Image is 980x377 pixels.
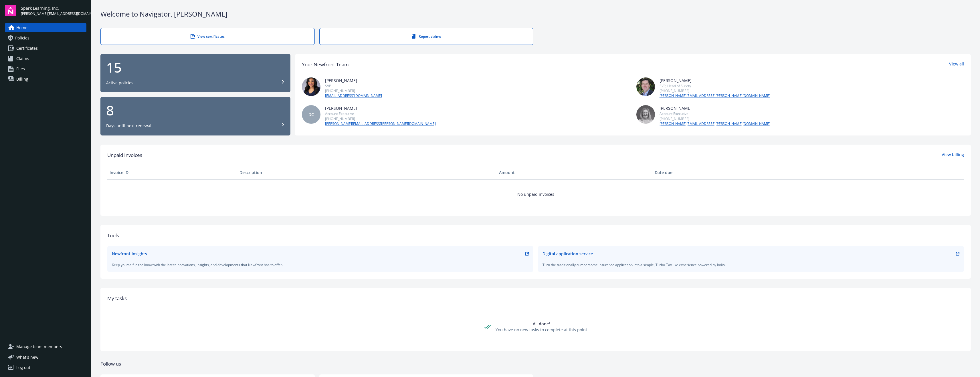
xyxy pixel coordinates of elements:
a: Certificates [5,44,86,53]
span: DC [308,111,314,117]
a: Claims [5,54,86,63]
th: Amount [497,166,652,179]
div: Days until next renewal [106,123,151,129]
div: Log out [16,363,30,372]
a: Billing [5,75,86,84]
div: Keep yourself in the know with the latest innovations, insights, and developments that Newfront h... [112,262,529,267]
div: [PERSON_NAME] [325,77,382,83]
div: Report claims [331,34,522,39]
div: Active policies [106,80,133,86]
div: Turn the traditionally cumbersome insurance application into a simple, Turbo-Tax like experience ... [543,262,959,267]
div: 8 [106,103,285,117]
div: SVP [325,83,382,88]
div: [PHONE_NUMBER] [325,88,382,93]
div: Follow us [100,360,971,368]
th: Description [237,166,497,179]
a: Report claims [319,28,534,45]
div: [PERSON_NAME] [325,105,436,111]
th: Invoice ID [107,166,237,179]
div: Account Executive [325,111,436,116]
td: No unpaid invoices [107,179,964,209]
span: Policies [15,33,29,43]
span: Manage team members [16,342,62,351]
div: Digital application service [543,251,593,257]
a: [EMAIL_ADDRESS][DOMAIN_NAME] [325,93,382,98]
span: Home [16,23,27,32]
div: SVP, Head of Surety [660,83,770,88]
div: [PHONE_NUMBER] [325,116,436,121]
div: [PERSON_NAME] [660,105,770,111]
div: [PERSON_NAME] [660,77,770,83]
div: Welcome to Navigator , [PERSON_NAME] [100,9,971,19]
span: Spark Learning, Inc. [21,5,86,11]
div: Newfront Insights [112,251,147,257]
th: Date due [652,166,782,179]
div: [PHONE_NUMBER] [660,116,770,121]
span: [PERSON_NAME][EMAIL_ADDRESS][DOMAIN_NAME] [21,11,86,16]
img: navigator-logo.svg [5,5,16,16]
img: photo [302,77,320,96]
a: View certificates [100,28,315,45]
a: [PERSON_NAME][EMAIL_ADDRESS][PERSON_NAME][DOMAIN_NAME] [325,121,436,126]
button: 15Active policies [100,54,290,93]
a: [PERSON_NAME][EMAIL_ADDRESS][PERSON_NAME][DOMAIN_NAME] [660,121,770,126]
div: All done! [496,321,587,327]
span: Files [16,64,25,73]
button: 8Days until next renewal [100,97,290,135]
a: View all [949,61,964,68]
div: [PHONE_NUMBER] [660,88,770,93]
span: Billing [16,75,28,84]
span: What ' s new [16,354,38,360]
a: [PERSON_NAME][EMAIL_ADDRESS][PERSON_NAME][DOMAIN_NAME] [660,93,770,98]
a: Manage team members [5,342,86,351]
a: Home [5,23,86,32]
div: My tasks [107,295,964,302]
a: Files [5,64,86,73]
span: Claims [16,54,29,63]
span: Unpaid Invoices [107,151,142,159]
button: What's new [5,354,47,360]
a: View billing [942,151,964,159]
div: Tools [107,232,964,239]
img: photo [636,77,655,96]
button: Spark Learning, Inc.[PERSON_NAME][EMAIL_ADDRESS][DOMAIN_NAME] [21,5,86,16]
div: Your Newfront Team [302,61,349,68]
img: photo [636,105,655,124]
div: Account Executive [660,111,770,116]
div: 15 [106,61,285,74]
div: View certificates [112,34,303,39]
span: Certificates [16,44,38,53]
a: Policies [5,33,86,43]
div: You have no new tasks to complete at this point [496,327,587,333]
